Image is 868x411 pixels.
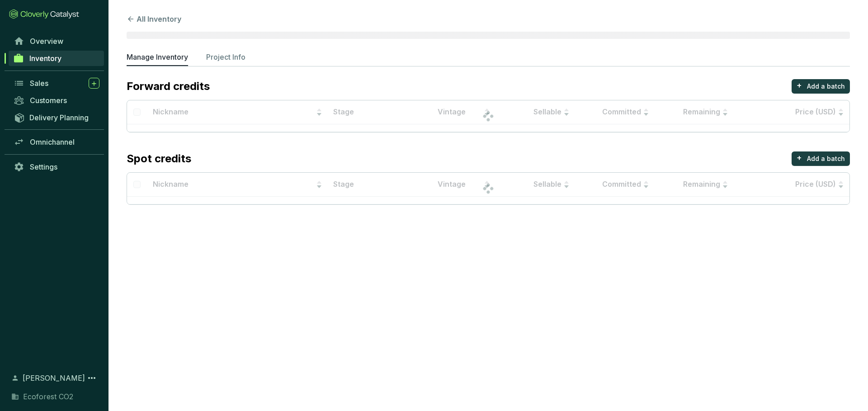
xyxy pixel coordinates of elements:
[9,134,104,150] a: Omnichannel
[30,37,63,46] span: Overview
[127,14,181,24] button: All Inventory
[23,391,73,402] span: Ecoforest CO2
[29,113,89,122] span: Delivery Planning
[206,52,245,62] p: Project Info
[9,33,104,49] a: Overview
[30,137,75,146] span: Omnichannel
[807,154,845,163] p: Add a batch
[792,151,850,166] button: +Add a batch
[127,151,191,166] p: Spot credits
[797,151,802,164] p: +
[9,51,104,66] a: Inventory
[30,162,57,171] span: Settings
[797,79,802,92] p: +
[807,82,845,91] p: Add a batch
[30,96,67,105] span: Customers
[792,79,850,94] button: +Add a batch
[9,93,104,108] a: Customers
[30,79,48,88] span: Sales
[9,110,104,125] a: Delivery Planning
[127,79,210,94] p: Forward credits
[23,373,85,383] span: [PERSON_NAME]
[9,76,104,91] a: Sales
[127,52,188,62] p: Manage Inventory
[29,54,61,63] span: Inventory
[9,159,104,175] a: Settings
